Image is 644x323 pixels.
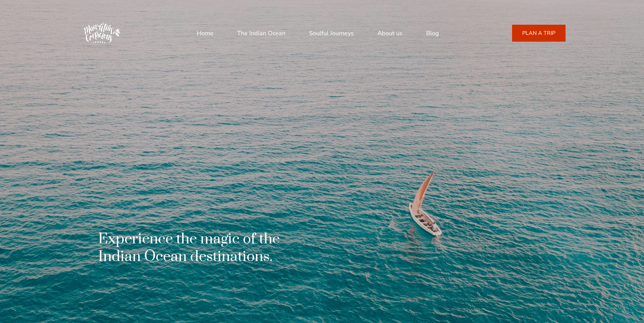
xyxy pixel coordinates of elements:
a: Home [197,25,213,41]
a: The Indian Ocean [237,25,285,41]
a: About us [377,25,402,41]
a: PLAN A TRIP [512,25,566,42]
a: Blog [426,25,439,41]
h1: Experience the magic of the Indian Ocean destinations. [98,230,303,265]
a: Soulful Journeys [309,25,354,41]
